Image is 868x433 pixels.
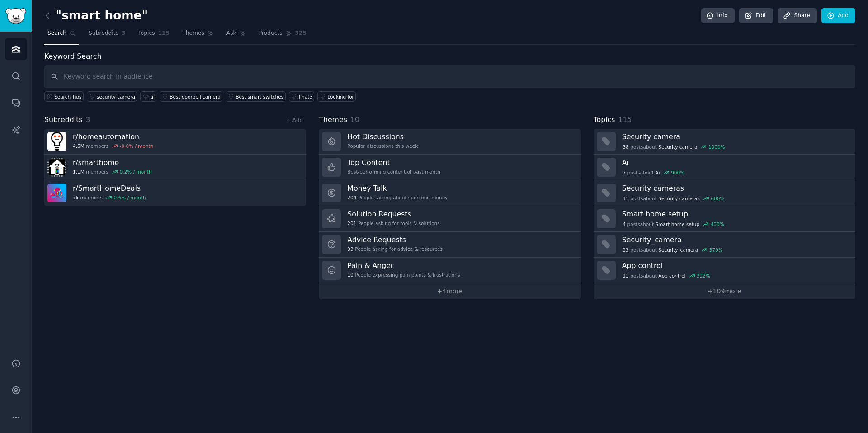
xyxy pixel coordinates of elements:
[347,194,448,201] div: People talking about spending money
[87,91,137,102] a: security camera
[656,169,660,176] span: Ai
[73,158,152,167] h3: r/ smarthome
[44,129,306,155] a: r/homeautomation4.5Mmembers-0.0% / month
[697,273,710,279] div: 322 %
[347,272,460,278] div: People expressing pain points & frustrations
[623,195,628,202] span: 11
[47,184,66,202] img: SmartHomeDeals
[295,29,307,38] span: 325
[711,221,724,227] div: 400 %
[319,129,580,155] a: Hot DiscussionsPopular discussions this week
[656,221,700,227] span: Smart home setup
[622,132,849,141] h3: Security camera
[5,8,26,24] img: GummySearch logo
[44,114,83,126] span: Subreddits
[289,91,315,102] a: I hate
[135,26,173,45] a: Topics115
[658,247,698,253] span: Security_camera
[54,94,82,100] span: Search Tips
[347,246,353,252] span: 33
[114,194,146,201] div: 0.6 % / month
[317,91,356,102] a: Looking for
[623,273,628,279] span: 11
[347,220,356,226] span: 201
[347,194,356,201] span: 204
[622,194,725,202] div: post s about
[89,29,118,38] span: Subreddits
[708,144,725,150] div: 1000 %
[622,184,849,193] h3: Security cameras
[259,29,283,38] span: Products
[223,26,249,45] a: Ask
[73,143,85,149] span: 4.5M
[347,169,440,175] div: Best-performing content of past month
[327,94,354,100] div: Looking for
[347,184,448,193] h3: Money Talk
[73,169,152,175] div: members
[671,169,684,176] div: 900 %
[158,29,170,38] span: 115
[658,195,700,202] span: Security cameras
[623,144,628,150] span: 38
[622,158,849,167] h3: Ai
[120,169,152,175] div: 0.2 % / month
[623,169,626,176] span: 7
[236,94,283,100] div: Best smart switches
[594,129,855,155] a: Security camera38postsaboutSecurity camera1000%
[319,114,347,126] span: Themes
[226,91,285,102] a: Best smart switches
[622,272,711,280] div: post s about
[44,91,84,102] button: Search Tips
[255,26,310,45] a: Products325
[47,29,66,38] span: Search
[44,65,855,88] input: Keyword search in audience
[711,195,724,202] div: 600 %
[594,206,855,232] a: Smart home setup4postsaboutSmart home setup400%
[150,94,154,100] div: ai
[73,132,153,141] h3: r/ homeautomation
[347,272,353,278] span: 10
[170,94,220,100] div: Best doorbell camera
[86,115,90,124] span: 3
[622,220,725,228] div: post s about
[594,258,855,283] a: App control11postsaboutApp control322%
[622,235,849,245] h3: Security_camera
[299,94,312,100] div: I hate
[618,115,632,124] span: 115
[350,115,359,124] span: 10
[594,232,855,258] a: Security_camera23postsaboutSecurity_camera379%
[739,8,773,24] a: Edit
[44,155,306,180] a: r/smarthome1.1Mmembers0.2% / month
[44,180,306,206] a: r/SmartHomeDeals7kmembers0.6% / month
[319,206,580,232] a: Solution Requests201People asking for tools & solutions
[622,209,849,219] h3: Smart home setup
[594,114,615,126] span: Topics
[97,94,135,100] div: security camera
[622,143,726,151] div: post s about
[73,194,79,201] span: 7k
[160,91,222,102] a: Best doorbell camera
[594,155,855,180] a: Ai7postsaboutAi900%
[709,247,723,253] div: 379 %
[594,180,855,206] a: Security cameras11postsaboutSecurity cameras600%
[47,158,66,177] img: smarthome
[347,143,418,149] div: Popular discussions this week
[73,194,146,201] div: members
[347,158,440,167] h3: Top Content
[85,26,128,45] a: Subreddits3
[347,220,439,226] div: People asking for tools & solutions
[73,169,85,175] span: 1.1M
[140,91,156,102] a: ai
[821,8,855,24] a: Add
[73,184,146,193] h3: r/ SmartHomeDeals
[658,144,697,150] span: Security camera
[658,273,685,279] span: App control
[319,155,580,180] a: Top ContentBest-performing content of past month
[347,246,443,252] div: People asking for advice & resources
[179,26,217,45] a: Themes
[347,132,418,141] h3: Hot Discussions
[347,235,443,245] h3: Advice Requests
[594,283,855,299] a: +109more
[120,143,154,149] div: -0.0 % / month
[138,29,155,38] span: Topics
